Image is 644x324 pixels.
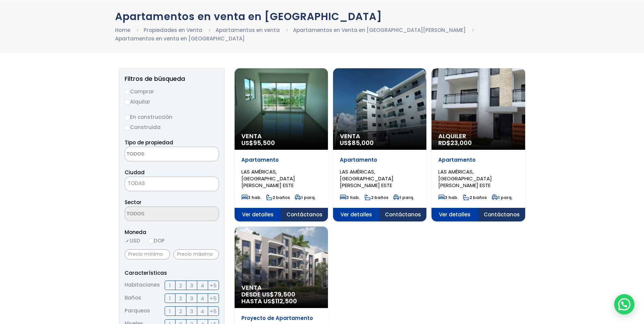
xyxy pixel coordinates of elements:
li: Apartamentos en venta en [GEOGRAPHIC_DATA] [115,34,245,43]
h1: Apartamentos en venta en [GEOGRAPHIC_DATA] [115,11,529,22]
input: USD [125,238,130,244]
span: TODAS [125,177,219,191]
span: 2 [179,281,182,290]
span: 85,000 [352,139,374,147]
span: Contáctanos [478,208,525,221]
span: Contáctanos [281,208,328,221]
label: USD [125,236,140,245]
span: 2 [179,307,182,316]
textarea: Search [125,207,191,221]
span: HASTA US$ [241,298,321,305]
span: 2 baños [266,195,290,200]
span: Baños [125,293,141,303]
a: Venta US$95,500 Apartamento LAS AMÉRICAS, [GEOGRAPHIC_DATA][PERSON_NAME] ESTE 3 hab. 2 baños 1 pa... [235,68,328,221]
span: Habitaciones [125,281,160,290]
span: TODAS [125,179,219,188]
a: Propiedades en Venta [144,26,202,34]
label: Construida [125,123,219,131]
a: Alquiler RD$23,000 Apartamento LAS AMÉRICAS, [GEOGRAPHIC_DATA][PERSON_NAME] ESTE 3 hab. 2 baños 1... [431,68,525,221]
label: DOP [148,236,165,245]
span: US$ [340,139,374,147]
label: Alquilar [125,97,219,106]
span: +5 [210,307,217,316]
h2: Filtros de búsqueda [125,75,219,82]
span: 3 hab. [340,195,360,200]
span: Parqueos [125,306,150,316]
input: Precio máximo [173,249,219,259]
span: DESDE US$ [241,291,321,305]
span: Contáctanos [380,208,426,221]
span: 4 [201,307,204,316]
span: Ver detalles [333,208,380,221]
p: Proyecto de Apartamento [241,315,321,322]
span: +5 [210,281,217,290]
input: Comprar [125,89,130,95]
span: Venta [241,284,321,291]
input: Precio mínimo [125,249,170,259]
span: 2 baños [365,195,388,200]
span: 23,000 [450,139,472,147]
span: 79,500 [274,290,295,299]
label: Comprar [125,87,219,96]
span: 3 [190,307,193,316]
input: Alquilar [125,100,130,105]
span: 1 parq. [492,195,513,200]
span: 3 hab. [438,195,458,200]
span: 1 parq. [295,195,316,200]
span: Ver detalles [235,208,281,221]
span: 1 parq. [393,195,414,200]
input: En construcción [125,115,130,120]
span: Tipo de propiedad [125,139,173,146]
span: 2 [179,294,182,303]
span: 1 [169,281,171,290]
span: 1 [169,307,171,316]
span: Sector [125,199,142,206]
span: Ciudad [125,169,145,176]
span: 4 [201,281,204,290]
span: 1 [169,294,171,303]
span: TODAS [128,180,145,187]
span: LAS AMÉRICAS, [GEOGRAPHIC_DATA][PERSON_NAME] ESTE [241,168,295,189]
input: DOP [148,238,154,244]
span: 3 [190,281,193,290]
p: Apartamento [340,157,420,163]
span: 4 [201,294,204,303]
span: Alquiler [438,133,518,140]
p: Apartamento [438,157,518,163]
label: En construcción [125,113,219,121]
textarea: Search [125,147,191,162]
a: Venta US$85,000 Apartamento LAS AMÉRICAS, [GEOGRAPHIC_DATA][PERSON_NAME] ESTE 3 hab. 2 baños 1 pa... [333,68,426,221]
span: LAS AMÉRICAS, [GEOGRAPHIC_DATA][PERSON_NAME] ESTE [340,168,393,189]
input: Construida [125,125,130,130]
span: +5 [210,294,217,303]
p: Apartamento [241,157,321,163]
span: Venta [340,133,420,140]
span: 3 [190,294,193,303]
span: 112,500 [275,297,297,305]
span: 3 hab. [241,195,261,200]
span: Venta [241,133,321,140]
a: Home [115,26,130,34]
span: LAS AMÉRICAS, [GEOGRAPHIC_DATA][PERSON_NAME] ESTE [438,168,492,189]
span: Ver detalles [431,208,478,221]
span: US$ [241,139,275,147]
a: Apartamentos en venta [216,26,280,34]
span: 95,500 [253,139,275,147]
p: Características [125,269,219,277]
a: Apartamentos en Venta en [GEOGRAPHIC_DATA][PERSON_NAME] [293,26,466,34]
span: Moneda [125,228,219,236]
span: 2 baños [463,195,487,200]
span: RD$ [438,139,472,147]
